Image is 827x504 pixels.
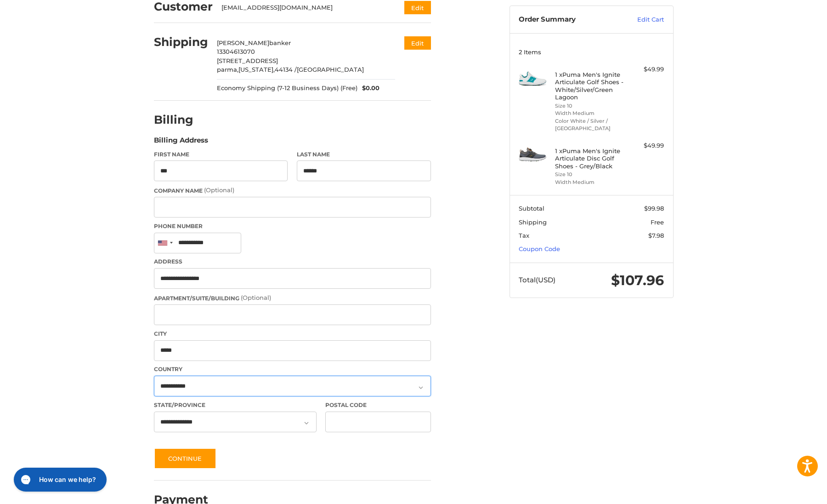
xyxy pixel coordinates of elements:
span: $7.98 [648,232,664,239]
span: [PERSON_NAME] [217,39,269,46]
span: [STREET_ADDRESS] [217,57,278,64]
span: 13304613070 [217,48,255,55]
div: $49.99 [628,65,664,74]
label: Country [154,365,431,373]
label: State/Province [154,401,317,409]
span: Economy Shipping (7-12 Business Days) (Free) [217,84,357,93]
a: Coupon Code [519,245,560,252]
h3: Order Summary [519,15,617,24]
legend: Billing Address [154,135,208,150]
label: First Name [154,150,288,159]
label: Apartment/Suite/Building [154,293,431,303]
li: Size 10 [555,102,625,110]
span: Subtotal [519,205,544,212]
iframe: Gorgias live chat messenger [9,464,109,495]
h2: Billing [154,113,208,127]
button: Edit [404,1,431,14]
label: Postal Code [325,401,431,409]
h3: 2 Items [519,48,664,56]
li: Size 10 [555,171,625,178]
label: Address [154,258,431,266]
button: Continue [154,448,216,469]
small: (Optional) [241,294,271,301]
small: (Optional) [204,186,234,194]
div: $49.99 [628,141,664,150]
h4: 1 x Puma Men's Ignite Articulate Disc Golf Shoes - Grey/Black [555,147,625,170]
span: parma, [217,66,238,73]
span: $107.96 [611,272,664,289]
span: Shipping [519,218,547,226]
span: $0.00 [357,84,380,93]
li: Width Medium [555,109,625,117]
h4: 1 x Puma Men's Ignite Articulate Golf Shoes - White/Silver/Green Lagoon [555,71,625,101]
div: [EMAIL_ADDRESS][DOMAIN_NAME] [221,3,386,12]
div: United States: +1 [154,233,176,253]
button: Edit [404,36,431,50]
label: Company Name [154,186,431,195]
span: Free [651,218,664,226]
span: [US_STATE], [238,66,275,73]
span: 44134 / [275,66,297,73]
h2: Shipping [154,35,208,49]
span: [GEOGRAPHIC_DATA] [297,66,364,73]
span: Tax [519,232,529,239]
span: Total (USD) [519,275,555,284]
span: $99.98 [644,205,664,212]
label: Phone Number [154,222,431,230]
span: banker [269,39,291,46]
li: Width Medium [555,178,625,186]
label: City [154,330,431,338]
a: Edit Cart [617,15,664,24]
li: Color White / Silver / [GEOGRAPHIC_DATA] [555,117,625,132]
label: Last Name [297,150,431,159]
